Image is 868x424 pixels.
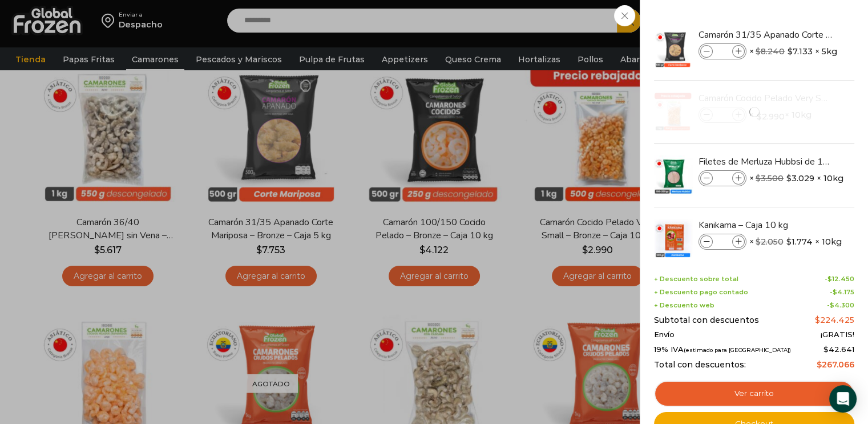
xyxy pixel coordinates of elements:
span: $ [786,173,792,184]
a: Camarón 31/35 Apanado Corte Mariposa - Bronze - Caja 5 kg [699,29,834,41]
bdi: 7.133 [788,46,813,57]
span: $ [823,345,829,354]
span: $ [833,288,837,296]
span: - [825,275,854,283]
span: + Descuento pago contado [654,289,748,296]
span: $ [788,46,793,57]
span: Envío [654,330,675,339]
span: $ [786,236,792,247]
a: Ver carrito [654,381,854,407]
input: Product quantity [714,45,731,58]
span: $ [756,46,761,57]
span: - [830,289,854,296]
span: $ [827,275,832,283]
bdi: 267.066 [817,359,854,370]
input: Product quantity [714,172,731,185]
span: × × 10kg [749,234,842,250]
div: Open Intercom Messenger [829,385,857,413]
span: × × 10kg [749,170,843,186]
bdi: 1.774 [786,236,813,247]
small: (estimado para [GEOGRAPHIC_DATA]) [684,347,791,353]
bdi: 8.240 [756,46,785,57]
bdi: 4.300 [830,301,854,309]
span: 19% IVA [654,345,791,354]
span: $ [830,301,834,309]
span: $ [817,359,822,370]
span: - [827,302,854,309]
span: + Descuento sobre total [654,275,738,283]
bdi: 12.450 [827,275,854,283]
span: $ [756,173,761,183]
a: Kanikama – Caja 10 kg [699,219,834,231]
span: Subtotal con descuentos [654,315,759,325]
bdi: 2.050 [756,237,784,247]
a: Filetes de Merluza Hubbsi de 100 a 200 gr – Caja 10 kg [699,155,834,168]
span: Total con descuentos: [654,360,746,370]
span: ¡GRATIS! [821,330,854,339]
input: Product quantity [714,235,731,248]
span: $ [815,315,820,325]
span: 42.641 [823,345,854,354]
bdi: 3.029 [786,173,814,184]
span: $ [756,237,761,247]
bdi: 3.500 [756,173,784,183]
bdi: 4.175 [833,288,854,296]
span: + Descuento web [654,302,714,309]
bdi: 224.425 [815,315,854,325]
span: × × 5kg [749,43,837,59]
